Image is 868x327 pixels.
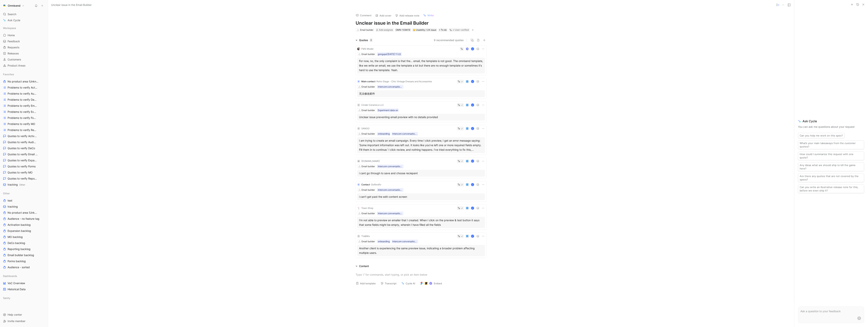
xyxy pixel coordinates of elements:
span: No product area (Unknowns) [8,211,38,215]
div: Quotes [359,38,373,42]
div: Unclear issue preventing email preview with no details provided [359,115,483,119]
div: Favorites [2,71,46,77]
span: Contact [361,183,370,186]
span: Invite member [8,319,25,323]
a: Reporting backlog [2,246,46,252]
a: test [2,198,46,203]
span: Ask Cycle [8,18,20,23]
span: Home [8,33,15,37]
img: logo [357,207,360,210]
div: Email builder [362,132,375,136]
a: Quotes to verify Audience [2,139,46,145]
a: Problems to verify MO [2,121,46,127]
span: Forms backlog [8,259,26,263]
div: OMN-109419 [396,28,410,32]
div: SANOO [361,127,369,130]
span: Problems to verify Expansion [8,110,38,114]
span: Quotes to verify MO [8,171,33,174]
span: Problems to verify DeCo [8,98,37,102]
div: 无法修改邮件 [359,91,483,96]
div: I am trying to create an email campaign. Every time I click preview, I get an error message sayin... [359,138,483,152]
p: You can ask me questions about your request [798,125,864,129]
span: tracking [8,205,18,209]
button: 9 recommended quotes [434,38,464,42]
div: C [357,104,360,107]
a: Quotes to verify Expansion [2,158,46,163]
div: Intercom conversation list between 25_06_16-06_24 paying brands 250625 - Conversation data 1 [DAT... [392,132,417,136]
div: Email builder [360,28,373,32]
div: K [471,80,474,83]
span: MO backlog [8,235,23,239]
div: K [471,48,474,50]
button: Can you write an illustrative release note for this, before we even ship it? [798,184,864,193]
span: Problems to verify Email Builder [8,104,38,108]
span: Email builder backlog [8,253,34,257]
span: Quotes to verify Expansion [8,158,37,162]
div: DashboardsVoC OverviewHistorical Data [2,273,46,292]
a: Quotes to verify DeCo [2,145,46,151]
div: Email builder [362,165,375,168]
button: Add release note [393,13,421,18]
div: Intercom conversation list between 25_06_16-06_24 paying brands 250625 - Conversation data 1 [DAT... [378,188,403,192]
span: Expansion backlog [8,229,31,233]
div: Town Shop [361,206,373,210]
span: Quotes to verify Audience [8,140,37,144]
button: Transcript [379,281,398,286]
span: Problems to verify Forms [8,116,37,120]
span: Main contact [361,80,375,83]
div: OthertesttrackingNo product area (Unknowns)Audience - no feature tagActivation backlogExpansion b... [2,191,46,270]
div: Intercom conversation list between 25_06_16-06_24 paying brands 250625 - Conversation data 1 [DAT... [378,165,403,168]
button: OmnisendOmnisend [2,3,25,8]
a: No product area (Unknowns) [2,79,46,84]
span: Requests [8,45,19,49]
span: Add assignee [379,28,393,31]
span: Customers [8,58,21,61]
div: To do [438,28,448,32]
span: Audience - no feature tag [8,217,39,221]
div: Content [359,264,369,268]
a: Requests [2,45,46,50]
img: logo [357,47,360,50]
span: To do [441,28,447,32]
span: Quotes to verify Activation [8,134,37,138]
img: 🤔 [413,29,415,31]
div: G [357,183,360,186]
div: Dashboards [2,273,46,279]
a: Problems to verify Reporting [2,127,46,133]
a: DeCo backlog [2,240,46,246]
a: Audience - no feature tag [2,216,46,222]
button: Embed [418,281,444,286]
a: Historical Data [2,286,46,292]
div: C [357,127,360,130]
a: Problems to verify DeCo [2,97,46,103]
span: Problems to verify Activation [8,86,38,89]
div: onboarding [378,240,390,243]
div: K [471,183,474,186]
div: Intercom conversation list between 25_06_16-06_24 paying brands 250625 - Conversation data 1 [DAT... [392,240,417,243]
span: Quotes to verify Forms [8,165,36,168]
button: Are there any quotes that are not covered by the specs? [798,173,864,182]
div: I'm not able to preview an emailer that I created. When I click on the preview & test button it s... [359,218,483,227]
span: tracking [8,183,25,187]
span: Quotes to verify Reporting [8,177,37,180]
img: Omnisend [2,4,6,8]
span: Dashboards [3,274,17,278]
span: Problems to verify MO [8,122,35,126]
div: Sanity [2,295,46,301]
span: Problems to verify Reporting [8,128,38,132]
div: K [471,127,474,130]
div: Email builder [362,85,375,89]
div: Email builder [362,212,375,215]
button: Add template [354,281,377,286]
span: Other [19,183,25,186]
div: i cant go through to save and choose reciepent [359,171,483,176]
button: Comment [354,13,373,18]
button: Cycle AI [400,281,417,286]
a: Expansion backlog [2,228,46,234]
div: C [357,235,360,238]
a: Quotes to verify Forms [2,164,46,169]
span: Other [3,191,10,195]
button: Add cover [374,13,393,18]
div: M [357,160,360,163]
div: R [357,80,360,83]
